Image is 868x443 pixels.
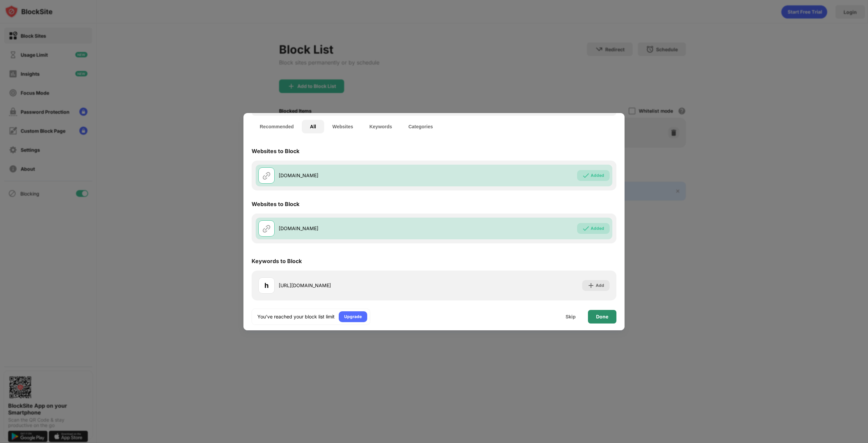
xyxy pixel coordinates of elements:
[252,148,299,154] div: Websites to Block
[596,282,604,289] div: Add
[344,313,362,320] div: Upgrade
[252,120,302,133] button: Recommended
[279,282,434,289] div: [URL][DOMAIN_NAME]
[400,120,441,133] button: Categories
[262,224,271,233] img: url.svg
[257,313,335,320] div: You’ve reached your block list limit
[591,225,604,232] div: Added
[566,314,576,319] div: Skip
[279,172,434,179] div: [DOMAIN_NAME]
[252,201,299,207] div: Websites to Block
[302,120,324,133] button: All
[252,258,302,264] div: Keywords to Block
[361,120,400,133] button: Keywords
[262,171,271,180] img: url.svg
[264,280,269,291] div: h
[324,120,361,133] button: Websites
[591,172,604,179] div: Added
[279,225,434,232] div: [DOMAIN_NAME]
[596,314,608,319] div: Done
